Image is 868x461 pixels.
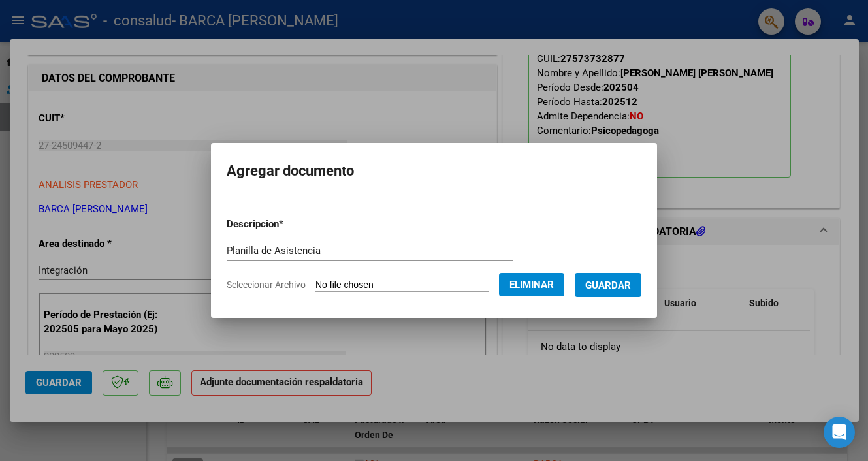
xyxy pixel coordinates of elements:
[824,417,855,448] div: Open Intercom Messenger
[227,159,641,183] h2: Agregar documento
[227,279,306,290] span: Seleccionar Archivo
[227,217,351,232] p: Descripcion
[575,273,641,297] button: Guardar
[499,273,564,296] button: Eliminar
[509,279,554,291] span: Eliminar
[585,279,631,291] span: Guardar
